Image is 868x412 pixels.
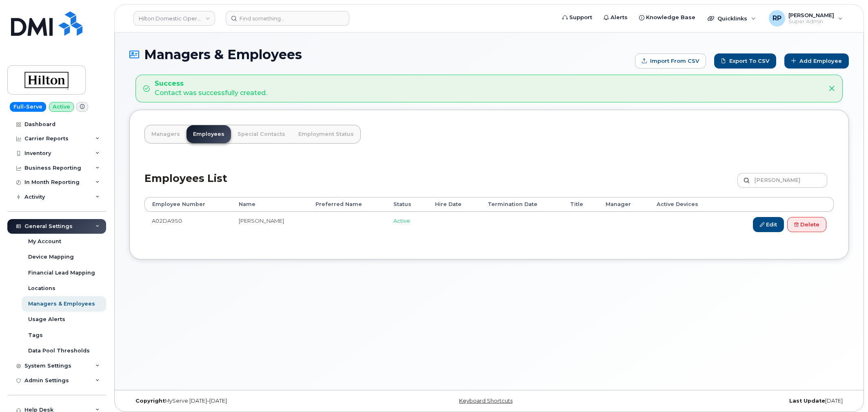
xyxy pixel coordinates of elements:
[231,197,308,212] th: Name
[186,125,231,143] a: Employees
[635,53,706,69] form: Import from CSV
[308,197,386,212] th: Preferred Name
[787,217,826,232] a: Delete
[428,197,480,212] th: Hire Date
[135,398,165,404] strong: Copyright
[714,53,776,69] a: Export to CSV
[144,212,231,237] td: A02DA950
[155,79,267,89] strong: Success
[789,398,825,404] strong: Last Update
[129,47,631,62] h1: Managers & Employees
[598,197,649,212] th: Manager
[609,398,849,404] div: [DATE]
[649,197,721,212] th: Active Devices
[753,217,784,232] a: Edit
[145,125,186,143] a: Managers
[459,398,513,404] a: Keyboard Shortcuts
[155,79,267,98] div: Contact was successfully created.
[231,212,308,237] td: [PERSON_NAME]
[480,197,563,212] th: Termination Date
[144,197,231,212] th: Employee Number
[292,125,360,143] a: Employment Status
[231,125,292,143] a: Special Contacts
[563,197,598,212] th: Title
[784,53,849,69] a: Add Employee
[386,197,428,212] th: Status
[144,173,227,197] h2: Employees List
[393,217,410,224] span: Active
[129,398,369,404] div: MyServe [DATE]–[DATE]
